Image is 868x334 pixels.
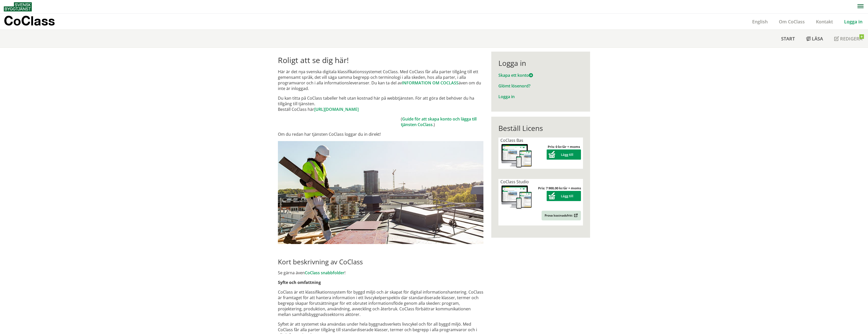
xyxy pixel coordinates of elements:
[781,36,795,42] span: Start
[4,14,66,29] a: CoClass
[278,56,483,65] h1: Roligt att se dig här!
[747,19,773,25] a: English
[500,143,533,169] img: coclass-license.jpg
[548,144,580,149] strong: Pris: 0 kr/år + moms
[401,116,483,127] td: ( .)
[278,258,483,266] h2: Kort beskrivning av CoClass
[4,18,55,24] p: CoClass
[278,69,483,91] p: Här är det nya svenska digitala klassifikationssystemet CoClass. Med CoClass får alla parter till...
[812,36,823,42] span: Läsa
[498,59,583,67] div: Logga in
[547,152,581,157] a: Lägg till
[773,19,810,25] a: Om CoClass
[500,185,533,210] img: coclass-license.jpg
[498,94,515,99] a: Logga in
[500,179,529,185] span: CoClass Studio
[542,211,581,220] a: Prova kostnadsfritt
[573,214,578,217] img: Outbound.png
[776,30,800,48] a: Start
[401,116,477,127] a: Guide för att skapa konto och lägga till tjänsten CoClass
[278,280,321,285] strong: Syfte och omfattning
[402,80,459,86] a: INFORMATION OM COCLASS
[500,138,523,143] span: CoClass Bas
[278,289,483,317] p: CoClass är ett klassifikationssystem för byggd miljö och är skapat för digital informationshanter...
[498,83,530,89] a: Glömt lösenord?
[547,149,581,160] button: Lägg till
[305,270,344,276] a: CoClass snabbfolder
[278,131,483,137] p: Om du redan har tjänsten CoClass loggar du in direkt!
[314,107,359,112] a: [URL][DOMAIN_NAME]
[810,19,839,25] a: Kontakt
[278,270,483,276] p: Se gärna även !
[538,186,581,190] strong: Pris: 7 900,00 kr/år + moms
[278,95,483,112] p: Du kan titta på CoClass tabeller helt utan kostnad här på webbtjänsten. För att göra det behöver ...
[4,2,32,11] img: Svensk Byggtjänst
[547,191,581,201] button: Lägg till
[278,141,483,244] img: login.jpg
[800,30,829,48] a: Läsa
[498,124,583,132] div: Beställ Licens
[839,19,868,25] a: Logga in
[498,72,533,78] a: Skapa ett konto
[547,194,581,198] a: Lägg till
